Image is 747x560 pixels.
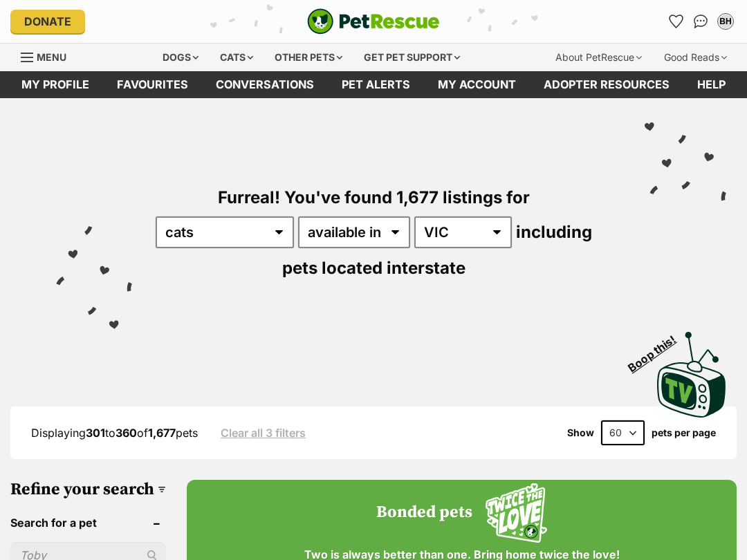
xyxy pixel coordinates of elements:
[328,71,424,98] a: Pet alerts
[690,10,712,32] a: Conversations
[31,426,198,440] span: Displaying to of pets
[719,15,732,28] div: BH
[307,8,440,35] a: PetRescue
[265,44,352,71] div: Other pets
[221,427,306,439] a: Clear all 3 filters
[424,71,530,98] a: My account
[153,44,208,71] div: Dogs
[218,187,530,207] span: Furreal! You've found 1,677 listings for
[694,15,708,28] img: chat-41dd97257d64d25036548639549fe6c8038ab92f7586957e7f3b1b290dea8141.svg
[657,319,726,420] a: Boop this!
[665,10,737,32] ul: Account quick links
[282,222,592,278] span: including pets located interstate
[148,426,176,440] strong: 1,677
[37,51,66,63] span: Menu
[10,10,85,33] a: Donate
[86,426,105,440] strong: 301
[202,71,328,98] a: conversations
[354,44,470,71] div: Get pet support
[546,44,652,71] div: About PetRescue
[10,516,166,529] header: Search for a pet
[626,324,690,374] span: Boop this!
[21,44,76,68] a: Menu
[103,71,202,98] a: Favourites
[683,71,739,98] a: Help
[486,483,547,543] img: Squiggle
[657,332,726,418] img: PetRescue TV logo
[530,71,683,98] a: Adopter resources
[8,71,103,98] a: My profile
[665,10,687,32] a: Favourites
[307,8,440,35] img: logo-cat-932fe2b9b8326f06289b0f2fb663e598f794de774fb13d1741a6617ecf9a85b4.svg
[654,44,737,71] div: Good Reads
[652,427,716,438] label: pets per page
[116,426,137,440] strong: 360
[10,480,166,499] h3: Refine your search
[210,44,263,71] div: Cats
[567,427,594,438] span: Show
[714,10,737,32] button: My account
[376,503,472,523] h4: Bonded pets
